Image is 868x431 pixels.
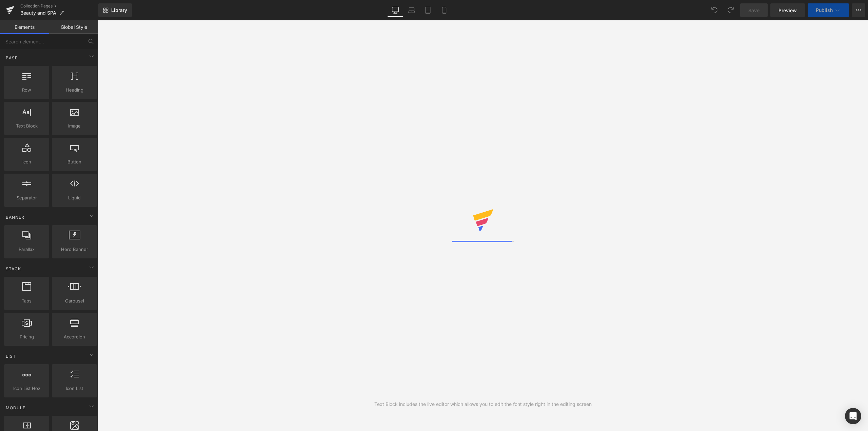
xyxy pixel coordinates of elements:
[6,86,47,94] span: Row
[6,122,47,130] span: Text Block
[6,194,47,201] span: Separator
[54,333,95,340] span: Accordion
[5,353,17,359] span: List
[54,297,95,305] span: Carousel
[5,214,25,220] span: Banner
[20,10,56,16] span: Beauty and SPA
[6,246,47,253] span: Parallax
[770,3,805,17] a: Preview
[5,266,22,272] span: Stack
[845,408,861,424] div: Open Intercom Messenger
[6,333,47,340] span: Pricing
[374,400,592,408] div: Text Block includes the live editor which allows you to edit the font style right in the editing ...
[852,3,865,17] button: More
[387,3,403,17] a: Desktop
[436,3,452,17] a: Mobile
[98,3,132,17] a: New Library
[6,158,47,165] span: Icon
[808,3,849,17] button: Publish
[708,3,721,17] button: Undo
[49,20,98,34] a: Global Style
[724,3,737,17] button: Redo
[54,86,95,94] span: Heading
[54,194,95,201] span: Liquid
[54,246,95,253] span: Hero Banner
[54,122,95,130] span: Image
[5,55,18,61] span: Base
[748,7,759,14] span: Save
[20,3,98,9] a: Collection Pages
[420,3,436,17] a: Tablet
[6,385,47,392] span: Icon List Hoz
[54,158,95,165] span: Button
[778,7,797,14] span: Preview
[6,297,47,305] span: Tabs
[54,385,95,392] span: Icon List
[403,3,420,17] a: Laptop
[5,405,26,411] span: Module
[816,7,833,13] span: Publish
[111,7,127,13] span: Library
